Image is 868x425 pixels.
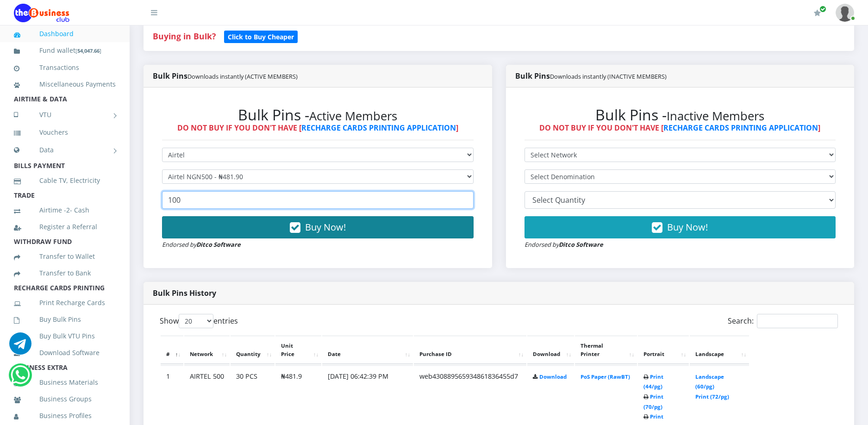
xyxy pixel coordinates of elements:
[224,31,298,42] a: Click to Buy Cheaper
[187,72,298,81] small: Downloads instantly (ACTIVE MEMBERS)
[14,216,116,237] a: Register a Referral
[14,246,116,267] a: Transfer to Wallet
[14,309,116,330] a: Buy Bulk Pins
[819,6,826,12] span: Renew/Upgrade Subscription
[162,106,474,124] h2: Bulk Pins -
[814,9,821,17] i: Renew/Upgrade Subscription
[836,4,854,22] img: User
[14,262,116,284] a: Transfer to Bank
[162,216,474,238] button: Buy Now!
[162,191,474,209] input: Enter Quantity
[184,336,230,364] th: Network: activate to sort column ascending
[515,71,667,81] strong: Bulk Pins
[525,240,603,249] small: Endorsed by
[14,325,116,347] a: Buy Bulk VTU Pins
[527,336,574,364] th: Download: activate to sort column ascending
[228,32,294,41] b: Click to Buy Cheaper
[75,47,101,54] small: [ ]
[539,123,820,133] strong: DO NOT BUY IF YOU DON'T HAVE [ ]
[539,373,567,380] a: Download
[643,373,663,390] a: Print (44/pg)
[153,71,298,81] strong: Bulk Pins
[14,74,116,95] a: Miscellaneous Payments
[667,221,708,233] span: Buy Now!
[559,240,603,249] strong: Ditco Software
[667,108,764,124] small: Inactive Members
[728,314,838,328] label: Search:
[231,336,275,364] th: Quantity: activate to sort column ascending
[179,314,213,328] select: Showentries
[14,170,116,191] a: Cable TV, Electricity
[9,339,31,355] a: Chat for support
[177,123,458,133] strong: DO NOT BUY IF YOU DON'T HAVE [ ]
[14,388,116,410] a: Business Groups
[153,31,216,42] strong: Buying in Bulk?
[14,122,116,143] a: Vouchers
[11,371,30,386] a: Chat for support
[690,336,749,364] th: Landscape: activate to sort column ascending
[305,221,346,233] span: Buy Now!
[663,123,818,133] a: RECHARGE CARDS PRINTING APPLICATION
[160,314,238,328] label: Show entries
[638,336,689,364] th: Portrait: activate to sort column ascending
[414,336,526,364] th: Purchase ID: activate to sort column ascending
[14,200,116,221] a: Airtime -2- Cash
[581,373,630,380] a: PoS Paper (RawBT)
[162,240,241,249] small: Endorsed by
[14,372,116,393] a: Business Materials
[14,23,116,44] a: Dashboard
[550,72,667,81] small: Downloads instantly (INACTIVE MEMBERS)
[695,373,724,390] a: Landscape (60/pg)
[525,216,836,238] button: Buy Now!
[14,292,116,313] a: Print Recharge Cards
[14,138,116,162] a: Data
[322,336,413,364] th: Date: activate to sort column ascending
[14,4,69,22] img: Logo
[14,342,116,363] a: Download Software
[14,103,116,126] a: VTU
[275,336,321,364] th: Unit Price: activate to sort column ascending
[757,314,838,328] input: Search:
[575,336,637,364] th: Thermal Printer: activate to sort column ascending
[14,40,116,62] a: Fund wallet[54,047.66]
[161,336,183,364] th: #: activate to sort column descending
[643,393,663,410] a: Print (70/pg)
[525,106,836,124] h2: Bulk Pins -
[153,288,216,298] strong: Bulk Pins History
[695,393,729,400] a: Print (72/pg)
[196,240,241,249] strong: Ditco Software
[301,123,456,133] a: RECHARGE CARDS PRINTING APPLICATION
[14,57,116,78] a: Transactions
[309,108,397,124] small: Active Members
[77,47,100,54] b: 54,047.66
